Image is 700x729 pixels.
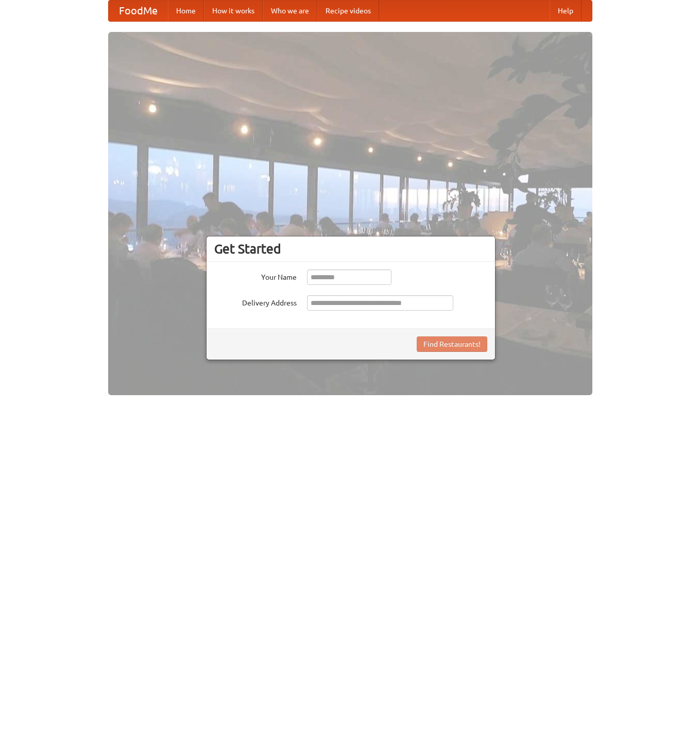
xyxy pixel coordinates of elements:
[417,336,487,352] button: Find Restaurants!
[214,241,487,257] h3: Get Started
[263,1,317,21] a: Who we are
[317,1,379,21] a: Recipe videos
[550,1,582,21] a: Help
[168,1,204,21] a: Home
[204,1,263,21] a: How it works
[109,1,168,21] a: FoodMe
[214,295,297,308] label: Delivery Address
[214,269,297,282] label: Your Name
